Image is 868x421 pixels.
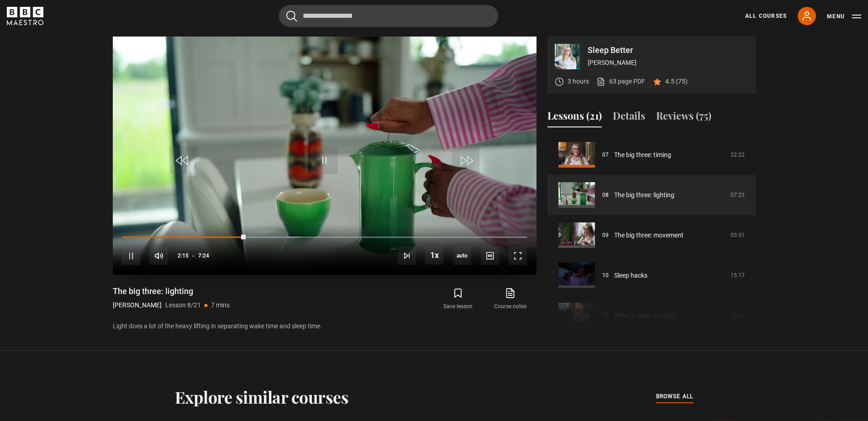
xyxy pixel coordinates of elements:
[596,77,645,86] a: 63 page PDF
[192,253,195,259] span: -
[656,108,711,127] button: Reviews (75)
[425,246,443,264] button: Playback Rate
[665,77,688,86] p: 4.5 (75)
[150,247,168,265] button: Mute
[613,108,645,127] button: Details
[656,392,694,401] span: browse all
[547,108,602,127] button: Lessons (21)
[827,12,861,21] button: Toggle navigation
[113,321,537,331] p: Light does a lot of the heavy lifting in separating wake time and sleep time.
[122,247,140,265] button: Pause
[614,190,674,200] a: The big three: lighting
[588,58,748,68] p: [PERSON_NAME]
[614,231,684,240] a: The big three: movement
[568,77,589,86] p: 3 hours
[745,12,787,20] a: All Courses
[113,37,537,275] video-js: Video Player
[165,300,201,310] p: Lesson 8/21
[481,247,499,265] button: Captions
[211,300,230,310] p: 7 mins
[509,247,527,265] button: Fullscreen
[656,392,694,402] a: browse all
[286,11,297,22] button: Submit the search query
[113,286,230,297] h1: The big three: lighting
[484,286,536,312] a: Course notes
[432,286,484,312] button: Save lesson
[178,247,189,264] span: 2:15
[614,271,647,280] a: Sleep hacks
[614,150,671,160] a: The big three: timing
[279,5,498,27] input: Search
[113,300,162,310] p: [PERSON_NAME]
[122,237,526,238] div: Progress Bar
[175,387,349,406] h2: Explore similar courses
[588,46,748,54] p: Sleep Better
[453,247,471,265] div: Current quality: 720p
[7,7,43,25] svg: BBC Maestro
[198,247,209,264] span: 7:24
[398,247,416,265] button: Next Lesson
[453,247,471,265] span: auto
